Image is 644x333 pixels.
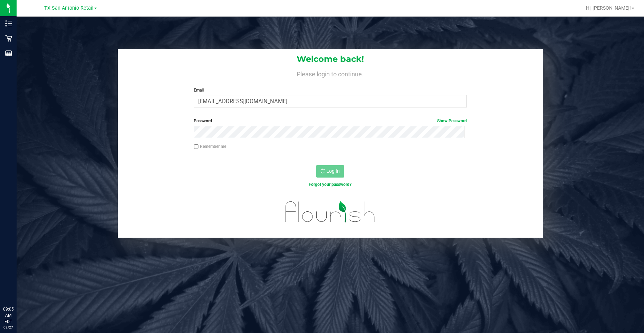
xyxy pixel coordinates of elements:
input: Remember me [194,144,199,149]
img: flourish_logo.svg [277,195,384,229]
span: Hi, [PERSON_NAME]! [586,5,631,11]
label: Email [194,87,467,93]
p: 09:05 AM EDT [3,306,13,325]
h4: Please login to continue. [118,69,543,77]
a: Forgot your password? [309,182,352,187]
label: Remember me [194,143,226,150]
inline-svg: Reports [5,50,12,57]
p: 09/27 [3,325,13,330]
span: Log In [326,168,340,174]
inline-svg: Inventory [5,20,12,27]
span: TX San Antonio Retail [44,5,94,11]
span: Password [194,118,212,123]
button: Log In [316,165,344,178]
a: Show Password [437,118,467,123]
h1: Welcome back! [118,55,543,64]
inline-svg: Retail [5,35,12,42]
